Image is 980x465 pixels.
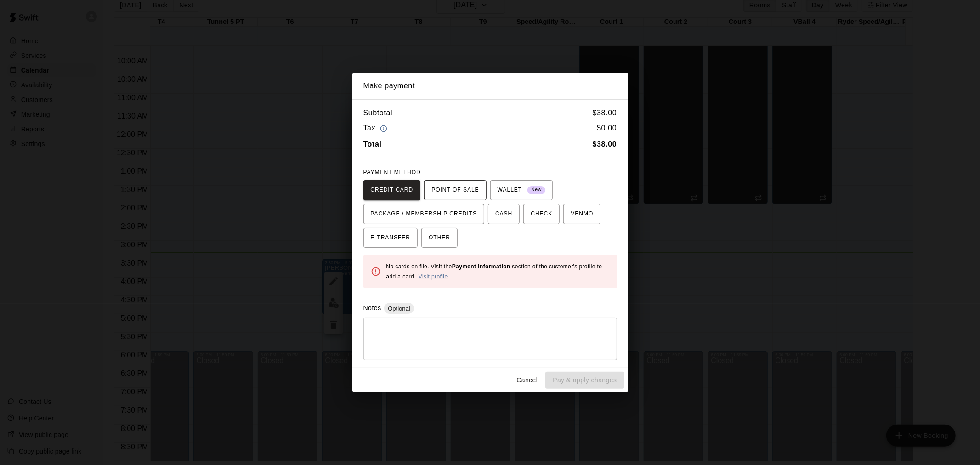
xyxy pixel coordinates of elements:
span: Optional [384,305,414,312]
h2: Make payment [352,73,628,99]
a: Visit profile [419,273,448,280]
button: E-TRANSFER [363,228,418,248]
span: No cards on file. Visit the section of the customer's profile to add a card. [386,263,602,280]
label: Notes [363,304,381,312]
button: OTHER [421,228,458,248]
span: VENMO [571,207,593,221]
b: Total [363,140,382,148]
button: VENMO [563,204,600,224]
span: POINT OF SALE [431,183,479,198]
b: $ 38.00 [593,140,617,148]
span: E-TRANSFER [371,231,411,245]
button: WALLET New [490,180,553,200]
span: PACKAGE / MEMBERSHIP CREDITS [371,207,477,221]
button: POINT OF SALE [424,180,486,200]
h6: $ 0.00 [597,122,617,135]
span: PAYMENT METHOD [363,169,421,176]
span: WALLET [498,183,546,198]
button: Cancel [512,372,542,389]
button: CHECK [523,204,560,224]
span: New [527,184,545,196]
span: CHECK [531,207,552,221]
span: CASH [495,207,512,221]
b: Payment Information [452,263,510,270]
button: CASH [488,204,520,224]
span: CREDIT CARD [371,183,414,198]
h6: Tax [363,122,390,135]
h6: $ 38.00 [593,107,617,119]
button: CREDIT CARD [363,180,421,200]
span: OTHER [429,231,450,245]
button: PACKAGE / MEMBERSHIP CREDITS [363,204,485,224]
h6: Subtotal [363,107,393,119]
